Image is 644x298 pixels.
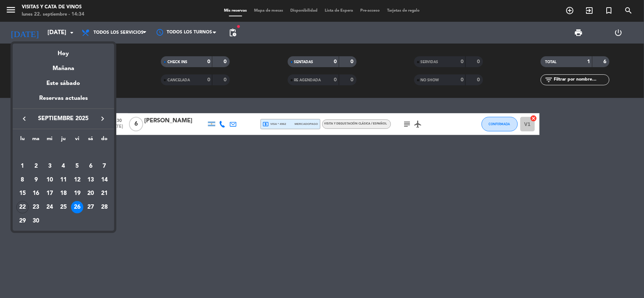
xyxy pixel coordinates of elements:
[57,135,70,146] th: jueves
[16,159,29,173] td: 1 de septiembre de 2025
[57,187,70,200] td: 18 de septiembre de 2025
[29,159,43,173] td: 2 de septiembre de 2025
[13,94,114,109] div: Reservas actuales
[16,135,29,146] th: lunes
[84,173,98,187] td: 13 de septiembre de 2025
[16,201,29,213] div: 22
[43,200,57,214] td: 24 de septiembre de 2025
[16,214,29,228] td: 29 de septiembre de 2025
[43,187,57,200] td: 17 de septiembre de 2025
[70,173,84,187] td: 12 de septiembre de 2025
[30,160,42,172] div: 2
[98,187,111,200] div: 21
[43,174,56,186] div: 10
[16,146,111,159] td: SEP.
[16,174,29,186] div: 8
[84,201,97,213] div: 27
[43,159,57,173] td: 3 de septiembre de 2025
[43,187,56,200] div: 17
[71,201,83,213] div: 26
[13,44,114,58] div: Hoy
[97,173,111,187] td: 14 de septiembre de 2025
[71,174,83,186] div: 12
[29,173,43,187] td: 9 de septiembre de 2025
[97,135,111,146] th: domingo
[98,114,107,123] i: keyboard_arrow_right
[29,200,43,214] td: 23 de septiembre de 2025
[96,114,109,123] button: keyboard_arrow_right
[16,160,29,172] div: 1
[84,160,97,172] div: 6
[16,215,29,227] div: 29
[43,201,56,213] div: 24
[30,174,42,186] div: 9
[57,201,70,213] div: 25
[16,187,29,200] div: 15
[43,160,56,172] div: 3
[30,187,42,200] div: 16
[29,214,43,228] td: 30 de septiembre de 2025
[70,200,84,214] td: 26 de septiembre de 2025
[57,200,70,214] td: 25 de septiembre de 2025
[84,187,98,200] td: 20 de septiembre de 2025
[57,159,70,173] td: 4 de septiembre de 2025
[20,114,29,123] i: keyboard_arrow_left
[43,173,57,187] td: 10 de septiembre de 2025
[84,159,98,173] td: 6 de septiembre de 2025
[98,201,111,213] div: 28
[31,114,96,123] span: septiembre 2025
[98,160,111,172] div: 7
[84,174,97,186] div: 13
[18,114,31,123] button: keyboard_arrow_left
[98,174,111,186] div: 14
[16,200,29,214] td: 22 de septiembre de 2025
[30,201,42,213] div: 23
[16,173,29,187] td: 8 de septiembre de 2025
[97,200,111,214] td: 28 de septiembre de 2025
[13,73,114,94] div: Este sábado
[16,187,29,200] td: 15 de septiembre de 2025
[57,174,70,186] div: 11
[29,135,43,146] th: martes
[70,135,84,146] th: viernes
[97,187,111,200] td: 21 de septiembre de 2025
[70,187,84,200] td: 19 de septiembre de 2025
[97,159,111,173] td: 7 de septiembre de 2025
[70,159,84,173] td: 5 de septiembre de 2025
[57,173,70,187] td: 11 de septiembre de 2025
[43,135,57,146] th: miércoles
[84,200,98,214] td: 27 de septiembre de 2025
[29,187,43,200] td: 16 de septiembre de 2025
[71,187,83,200] div: 19
[57,160,70,172] div: 4
[30,215,42,227] div: 30
[13,58,114,73] div: Mañana
[84,187,97,200] div: 20
[71,160,83,172] div: 5
[84,135,98,146] th: sábado
[57,187,70,200] div: 18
